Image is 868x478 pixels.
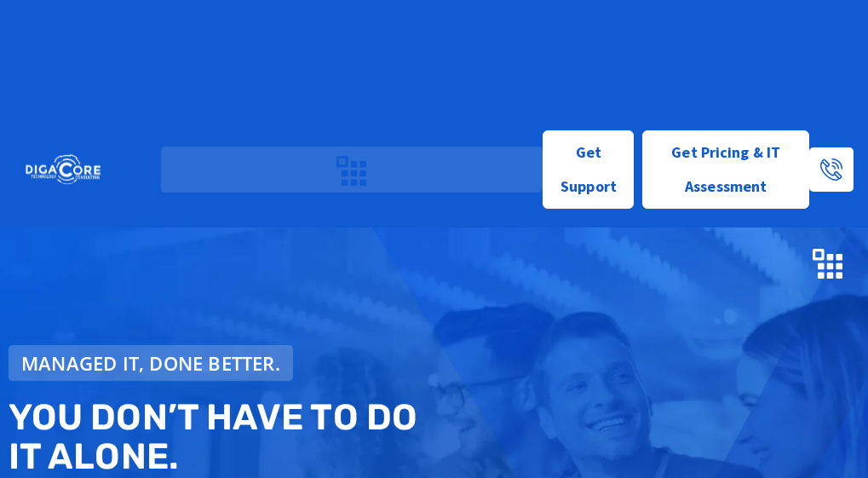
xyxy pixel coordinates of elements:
[642,130,809,209] a: Get Pricing & IT Assessment
[21,354,280,372] span: Managed IT, done better.
[330,147,375,193] div: Menu Toggle
[9,398,441,476] h2: You don’t have to do IT alone.
[806,239,851,286] div: Menu Toggle
[26,153,101,186] img: DigaCore Technology Consulting
[543,130,634,209] a: Get Support
[656,135,796,204] span: Get Pricing & IT Assessment
[9,345,293,381] a: Managed IT, done better.
[557,135,620,204] span: Get Support
[135,226,308,300] img: DigaCore Technology Consulting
